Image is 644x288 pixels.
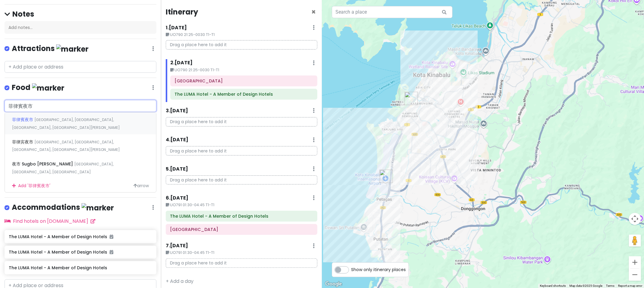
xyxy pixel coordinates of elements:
[12,117,34,123] span: 菲律賓夜市
[166,175,317,185] p: Drag a place here to add it
[166,195,188,201] h6: 6 . [DATE]
[166,146,317,155] p: Drag a place here to add it
[12,161,74,167] span: 夜市 Sugbo [PERSON_NAME]
[56,44,88,54] img: marker
[12,139,120,152] span: [GEOGRAPHIC_DATA], [GEOGRAPHIC_DATA], [GEOGRAPHIC_DATA], [GEOGRAPHIC_DATA][PERSON_NAME]
[9,265,152,270] h6: The LUMA Hotel - A Member of Design Hotels
[170,60,193,66] h6: 2 . [DATE]
[133,182,149,189] span: arrow
[312,8,316,16] button: Close
[332,6,453,18] input: Search a place
[324,280,344,288] img: Google
[166,166,188,172] h6: 5 . [DATE]
[629,235,641,247] button: Drag Pegman onto the map to open Street View
[618,284,642,287] a: Report a map error
[12,83,64,93] h4: Food
[166,250,317,256] small: UO791 01:30-04:45 T1-T1
[166,7,198,17] h4: Itinerary
[312,7,316,17] span: Close itinerary
[166,40,317,50] p: Drag a place here to add it
[5,21,156,34] div: Add notes...
[175,91,313,97] h6: The LUMA Hotel - A Member of Design Hotels
[569,284,602,287] span: Map data ©2025 Google
[12,203,114,213] h4: Accommodations
[166,243,188,249] h6: 7 . [DATE]
[166,32,317,38] small: UO790 21:25-0030 T1-T1
[110,235,113,239] i: Added to itinerary
[12,139,34,145] span: 菲律宾夜市
[9,249,152,255] h6: The LUMA Hotel - A Member of Design Hotels
[12,162,114,174] span: [GEOGRAPHIC_DATA], [GEOGRAPHIC_DATA], [GEOGRAPHIC_DATA]
[175,78,313,84] h6: Kota Kinabalu International Airport
[166,278,194,285] a: + Add a day
[5,100,156,112] input: + Add place or address
[5,218,95,225] a: Find hotels on [DOMAIN_NAME]
[166,117,317,126] p: Drag a place here to add it
[9,234,152,239] h6: The LUMA Hotel - A Member of Design Hotels
[12,44,88,54] h4: Attractions
[540,284,566,288] button: Keyboard shortcuts
[324,280,344,288] a: Open this area in Google Maps (opens a new window)
[629,269,641,281] button: Zoom out
[166,108,188,114] h6: 3 . [DATE]
[5,9,156,19] h4: Notes
[166,258,317,268] p: Drag a place here to add it
[629,213,641,225] button: Map camera controls
[166,25,187,31] h6: 1 . [DATE]
[5,179,156,193] div: Add ' 菲律賓夜市 '
[170,67,317,73] small: UO790 21:25-0030 T1-T1
[32,83,64,93] img: marker
[5,61,156,73] input: + Add place or address
[12,117,120,130] span: [GEOGRAPHIC_DATA], [GEOGRAPHIC_DATA], [GEOGRAPHIC_DATA], [GEOGRAPHIC_DATA][PERSON_NAME]
[170,213,313,219] h6: The LUMA Hotel - A Member of Design Hotels
[82,203,114,213] img: marker
[606,284,614,287] a: Terms (opens in new tab)
[380,170,393,183] div: Kota Kinabalu International Airport
[166,202,317,208] small: UO791 01:30-04:45 T1-T1
[170,227,313,232] h6: Kota Kinabalu International Airport
[351,266,406,273] span: Show only itinerary places
[110,250,113,254] i: Added to itinerary
[629,256,641,268] button: Zoom in
[166,137,188,143] h6: 4 . [DATE]
[405,92,418,105] div: The LUMA Hotel - A Member of Design Hotels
